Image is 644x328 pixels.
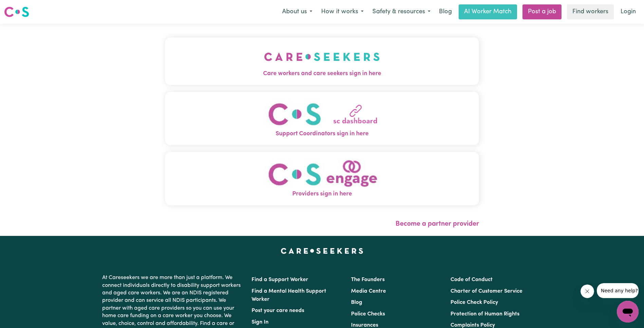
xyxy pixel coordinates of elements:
iframe: Message from company [597,283,639,298]
span: Support Coordinators sign in here [165,130,479,138]
a: Blog [351,300,362,305]
a: Find a Mental Health Support Worker [252,289,326,302]
a: Sign In [252,320,269,325]
a: Post your care needs [252,308,304,313]
a: AI Worker Match [459,4,517,19]
a: Police Checks [351,311,385,317]
a: Post a job [522,4,562,19]
a: Find a Support Worker [252,277,308,282]
img: Careseekers logo [4,6,29,18]
a: Careseekers logo [4,4,29,20]
a: Login [617,4,640,19]
a: Find workers [567,4,614,19]
a: Police Check Policy [450,300,498,305]
button: Safety & resources [368,5,435,19]
a: Careseekers home page [281,248,363,254]
button: Care workers and care seekers sign in here [165,37,479,85]
a: Become a partner provider [395,221,479,227]
a: Charter of Customer Service [450,289,522,294]
a: Media Centre [351,289,386,294]
span: Providers sign in here [165,190,479,198]
span: Care workers and care seekers sign in here [165,69,479,78]
a: Complaints Policy [450,323,495,328]
a: Blog [435,4,456,19]
iframe: Close message [581,284,594,298]
a: The Founders [351,277,385,282]
a: Protection of Human Rights [450,311,519,317]
a: Insurances [351,323,378,328]
button: How it works [317,5,368,19]
button: Providers sign in here [165,152,479,205]
a: Code of Conduct [450,277,493,282]
button: About us [278,5,317,19]
iframe: Button to launch messaging window [617,301,639,323]
button: Support Coordinators sign in here [165,92,479,145]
